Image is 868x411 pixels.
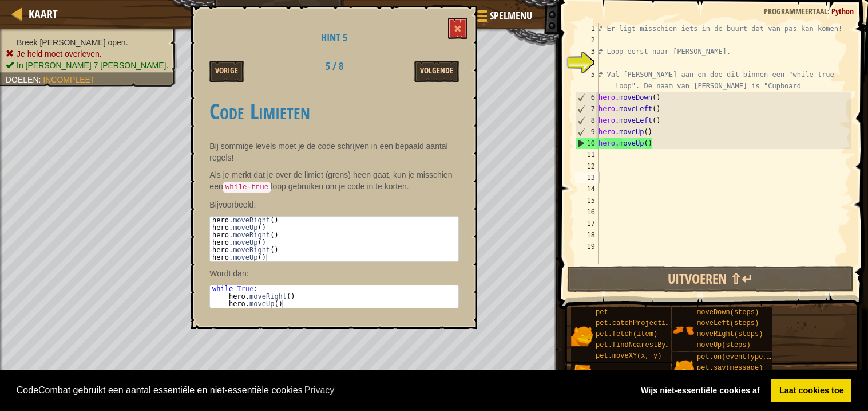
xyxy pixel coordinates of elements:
span: moveRight(steps) [697,330,763,338]
div: 8 [576,115,599,126]
li: Breek de Kast open. [6,37,168,48]
h2: 5 / 8 [299,61,370,72]
li: Je held moet overleven. [6,48,168,60]
p: Bijvoorbeeld: [209,199,459,210]
span: pet.catchProjectile(arrow) [596,319,703,327]
span: pet.on(eventType, handler) [697,353,804,361]
button: Volgende [414,61,459,82]
img: portrait.png [672,319,694,341]
img: portrait.png [571,325,593,347]
span: Doelen [6,75,39,84]
span: Spelmenu [490,9,532,24]
div: 16 [575,206,599,218]
span: In [PERSON_NAME] 7 [PERSON_NAME]. [17,61,168,70]
p: Bij sommige levels moet je de code schrijven in een bepaald aantal regels! [209,140,459,163]
div: 17 [575,218,599,229]
span: Kaart [29,6,58,22]
span: moveUp(steps) [697,341,751,349]
li: In minder dan 7 regels. [6,60,168,71]
span: pet.fetch(item) [596,330,657,338]
a: deny cookies [633,379,767,402]
button: Uitvoeren ⇧↵ [567,266,854,292]
div: 10 [576,138,599,149]
div: 1 [575,23,599,34]
div: 2 [575,34,599,46]
div: 11 [575,149,599,161]
button: Vorige [209,61,244,82]
span: CodeCombat gebruikt een aantal essentiële en niet-essentiële cookies [17,382,624,399]
div: 14 [575,183,599,195]
h1: Code Limieten [209,99,459,123]
div: 7 [576,103,599,115]
div: 19 [575,241,599,252]
img: portrait.png [571,364,593,386]
span: pet.say(message) [697,364,763,372]
button: Spelmenu [468,5,539,32]
span: Je held moet overleven. [17,49,102,58]
a: allow cookies [771,379,851,402]
span: Hint 5 [321,30,347,45]
div: 12 [575,161,599,172]
span: : [39,75,43,84]
div: 5 [575,69,599,92]
code: while-true [223,182,271,193]
img: portrait.png [672,359,694,381]
a: learn more about cookies [303,382,336,399]
div: 6 [576,92,599,103]
div: 9 [576,126,599,138]
span: pet.moveXY(x, y) [596,352,661,360]
span: pet [596,308,608,316]
div: 18 [575,229,599,241]
span: Incompleet [43,75,95,84]
span: Python [831,6,854,17]
span: Programmeertaal [764,6,827,17]
div: 15 [575,195,599,206]
span: : [827,6,831,17]
span: moveDown(steps) [697,308,759,316]
p: Als je merkt dat je over de limiet (grens) heen gaat, kun je misschien een loop gebruiken om je c... [209,169,459,193]
span: pet.findNearestByType(type) [596,341,707,349]
a: Kaart [23,6,58,22]
span: moveLeft(steps) [697,319,759,327]
div: 3 [575,46,599,57]
div: 4 [575,57,599,69]
p: Wordt dan: [209,268,459,279]
span: Breek [PERSON_NAME] open. [17,38,128,47]
div: 13 [575,172,599,183]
